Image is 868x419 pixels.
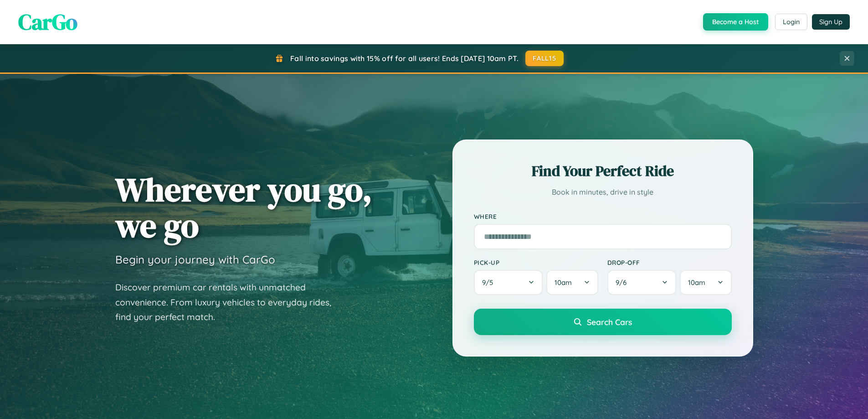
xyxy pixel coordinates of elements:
[474,161,732,181] h2: Find Your Perfect Ride
[688,278,705,287] span: 10am
[525,51,564,66] button: FALL15
[474,212,732,220] label: Where
[474,270,543,295] button: 9/5
[607,270,677,295] button: 9/6
[115,253,275,266] h3: Begin your journey with CarGo
[555,278,572,287] span: 10am
[812,14,850,30] button: Sign Up
[18,7,77,37] span: CarGo
[474,186,732,199] p: Book in minutes, drive in style
[115,280,343,325] p: Discover premium car rentals with unmatched convenience. From luxury vehicles to everyday rides, ...
[680,270,731,295] button: 10am
[616,278,631,287] span: 9 / 6
[115,171,372,243] h1: Wherever you go, we go
[474,309,732,335] button: Search Cars
[546,270,598,295] button: 10am
[607,259,732,266] label: Drop-off
[587,317,632,327] span: Search Cars
[703,13,768,31] button: Become a Host
[775,14,807,30] button: Login
[474,259,598,266] label: Pick-up
[290,54,519,63] span: Fall into savings with 15% off for all users! Ends [DATE] 10am PT.
[482,278,498,287] span: 9 / 5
